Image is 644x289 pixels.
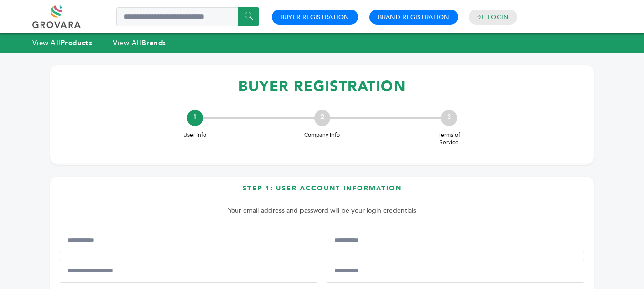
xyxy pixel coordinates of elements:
[61,38,92,48] strong: Products
[378,13,450,21] a: Brand Registration
[441,110,457,126] div: 3
[327,259,584,283] input: Job Title*
[113,38,166,48] a: View AllBrands
[430,131,468,147] span: Terms of Service
[488,13,509,21] a: Login
[60,259,317,283] input: Mobile Phone Number
[327,229,584,252] input: Last Name*
[60,72,584,100] h1: BUYER REGISTRATION
[116,7,259,26] input: Search a product or brand...
[60,184,584,200] h3: Step 1: User Account Information
[314,110,330,126] div: 2
[64,205,580,217] p: Your email address and password will be your login credentials
[60,229,317,252] input: First Name*
[280,13,349,21] a: Buyer Registration
[176,131,214,139] span: User Info
[303,131,341,139] span: Company Info
[187,110,203,126] div: 1
[142,38,166,48] strong: Brands
[32,38,92,48] a: View AllProducts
